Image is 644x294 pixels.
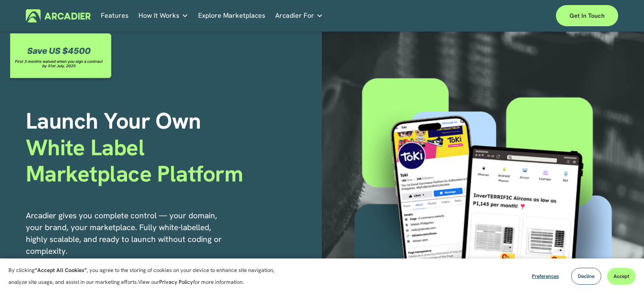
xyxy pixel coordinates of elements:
[138,9,188,22] a: folder dropdown
[532,273,559,280] span: Preferences
[101,9,129,22] a: Features
[556,5,618,26] a: Get in touch
[614,273,629,280] span: Accept
[26,133,243,188] span: White Label Marketplace Platform
[198,9,265,22] a: Explore Marketplaces
[275,9,323,22] a: folder dropdown
[26,108,322,187] h1: Launch Your Own
[571,268,601,285] button: Decline
[26,9,91,22] img: Arcadier
[275,10,314,22] span: Arcadier For
[159,278,193,286] a: Privacy Policy
[35,267,87,274] strong: “Accept All Cookies”
[26,210,223,257] p: Arcadier gives you complete control — your domain, your brand, your marketplace. Fully white-labe...
[138,10,180,22] span: How It Works
[8,264,284,288] p: By clicking , you agree to the storing of cookies on your device to enhance site navigation, anal...
[578,273,594,280] span: Decline
[607,268,636,285] button: Accept
[525,268,565,285] button: Preferences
